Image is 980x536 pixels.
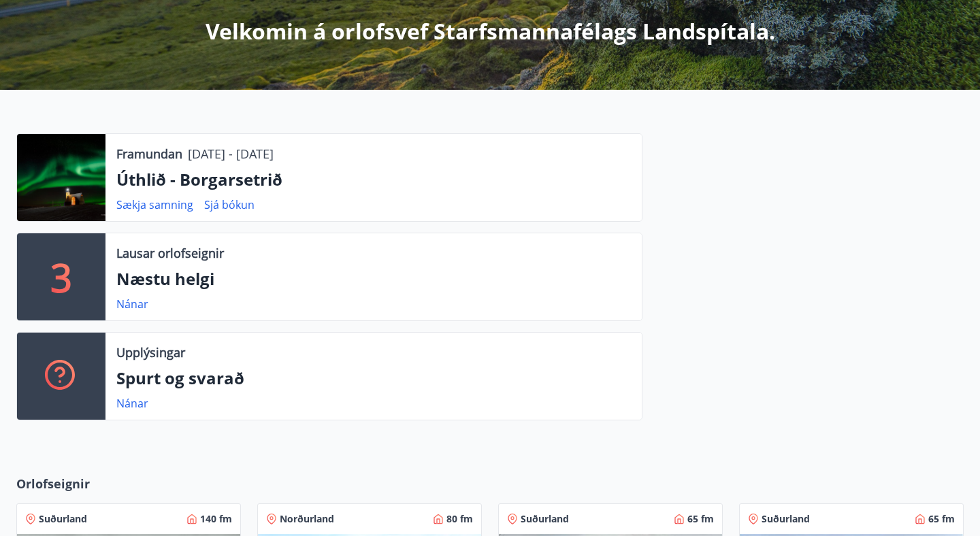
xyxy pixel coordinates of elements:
[762,512,810,526] span: Suðurland
[204,197,255,212] a: Sjá bókun
[16,475,90,492] span: Orlofseignir
[116,267,631,290] p: Næstu helgi
[116,168,631,191] p: Úthlið - Borgarsetrið
[116,145,182,163] p: Framundan
[521,512,569,526] span: Suðurland
[116,344,185,361] p: Upplýsingar
[39,512,87,526] span: Suðurland
[206,16,775,46] p: Velkomin á orlofsvef Starfsmannafélags Landspítala.
[116,396,148,411] a: Nánar
[928,512,955,526] span: 65 fm
[116,367,631,390] p: Spurt og svarað
[116,244,224,262] p: Lausar orlofseignir
[116,297,148,312] a: Nánar
[446,512,473,526] span: 80 fm
[200,512,232,526] span: 140 fm
[116,197,193,212] a: Sækja samning
[280,512,334,526] span: Norðurland
[188,145,274,163] p: [DATE] - [DATE]
[687,512,714,526] span: 65 fm
[50,251,72,303] p: 3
